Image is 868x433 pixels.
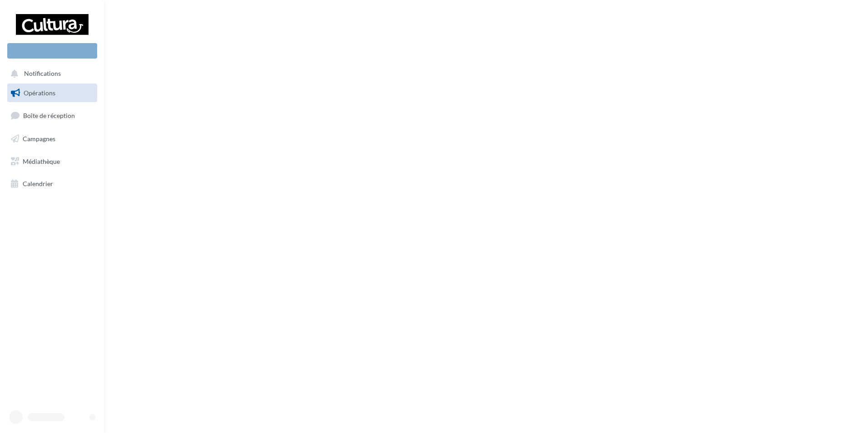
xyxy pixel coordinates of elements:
a: Médiathèque [5,152,99,171]
span: Calendrier [23,180,53,187]
a: Opérations [5,84,99,103]
span: Boîte de réception [23,112,75,119]
span: Campagnes [23,135,55,143]
span: Opérations [24,89,55,97]
span: Notifications [24,70,61,78]
div: Nouvelle campagne [7,43,97,59]
a: Calendrier [5,174,99,193]
a: Boîte de réception [5,106,99,125]
span: Médiathèque [23,157,60,165]
a: Campagnes [5,129,99,148]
